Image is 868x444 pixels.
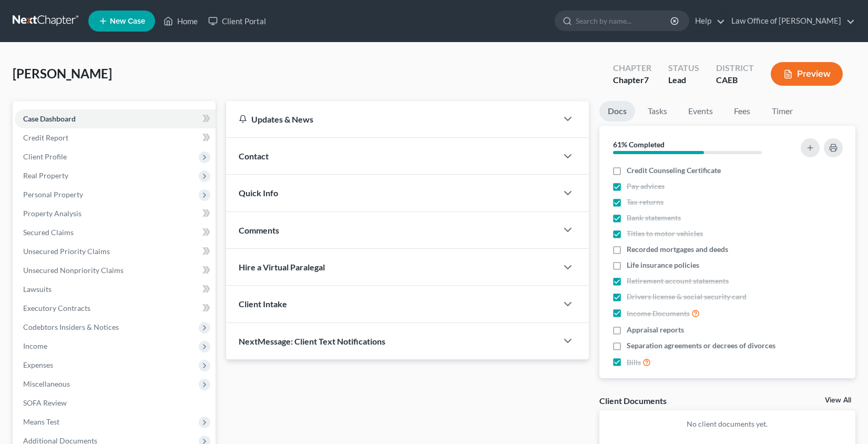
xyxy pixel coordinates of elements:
[15,242,216,261] a: Unsecured Priority Claims
[23,360,53,369] span: Expenses
[613,140,665,149] strong: 61% Completed
[15,280,216,299] a: Lawsuits
[608,419,847,429] p: No client documents yet.
[15,299,216,318] a: Executory Contracts
[239,336,385,346] span: NextMessage: Client Text Notifications
[627,197,663,207] span: Tax returns
[668,74,699,86] div: Lead
[627,181,665,191] span: Pay advices
[239,225,279,235] span: Comments
[613,74,651,86] div: Chapter
[627,340,775,351] span: Separation agreements or decrees of divorces
[726,101,759,122] a: Fees
[23,379,70,388] span: Miscellaneous
[23,209,81,218] span: Property Analysis
[627,291,747,302] span: Drivers license & social security card
[726,12,855,31] a: Law Office of [PERSON_NAME]
[15,261,216,280] a: Unsecured Nonpriority Claims
[23,322,119,331] span: Codebtors Insiders & Notices
[15,128,216,147] a: Credit Report
[613,62,651,74] div: Chapter
[716,74,754,86] div: CAEB
[13,66,112,81] span: [PERSON_NAME]
[23,228,74,237] span: Secured Claims
[23,247,110,256] span: Unsecured Priority Claims
[627,213,681,223] span: Bank statements
[644,75,649,85] span: 7
[716,62,754,74] div: District
[239,188,278,198] span: Quick Info
[627,357,641,368] span: Bills
[15,109,216,128] a: Case Dashboard
[23,190,83,199] span: Personal Property
[599,101,635,122] a: Docs
[668,62,699,74] div: Status
[23,133,68,142] span: Credit Report
[239,114,545,125] div: Updates & News
[23,114,76,123] span: Case Dashboard
[763,101,801,122] a: Timer
[599,395,667,406] div: Client Documents
[627,260,699,270] span: Life insurance policies
[23,152,67,161] span: Client Profile
[576,11,672,31] input: Search by name...
[158,12,203,31] a: Home
[771,62,843,86] button: Preview
[627,325,684,335] span: Appraisal reports
[23,304,90,312] span: Executory Contracts
[23,341,47,350] span: Income
[627,244,728,255] span: Recorded mortgages and deeds
[23,285,52,294] span: Lawsuits
[15,223,216,242] a: Secured Claims
[110,17,145,25] span: New Case
[15,204,216,223] a: Property Analysis
[627,165,721,176] span: Credit Counseling Certificate
[639,101,676,122] a: Tasks
[239,299,287,309] span: Client Intake
[627,276,729,286] span: Retirement account statements
[239,262,325,272] span: Hire a Virtual Paralegal
[239,151,269,161] span: Contact
[203,12,271,31] a: Client Portal
[627,308,690,319] span: Income Documents
[680,101,721,122] a: Events
[825,397,851,404] a: View All
[15,393,216,412] a: SOFA Review
[23,398,67,407] span: SOFA Review
[627,228,703,239] span: Titles to motor vehicles
[23,417,59,426] span: Means Test
[690,12,725,31] a: Help
[23,171,68,180] span: Real Property
[23,266,124,275] span: Unsecured Nonpriority Claims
